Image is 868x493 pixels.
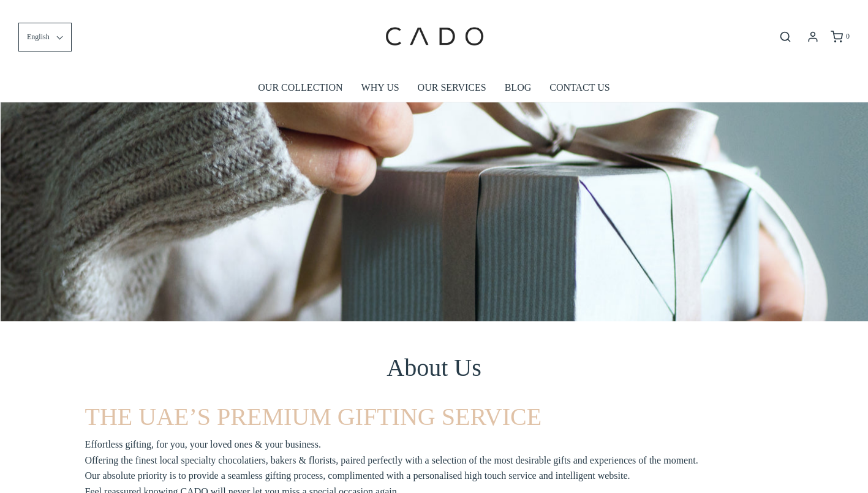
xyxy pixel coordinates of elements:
[774,30,796,44] button: Open search bar
[549,74,609,102] a: CONTACT US
[418,74,486,102] a: OUR SERVICES
[361,74,399,102] a: WHY US
[18,23,72,52] button: English
[258,74,342,102] a: OUR COLLECTION
[85,403,542,430] span: THE UAE’S PREMIUM GIFTING SERVICE
[846,32,850,40] span: 0
[27,31,50,43] span: English
[382,9,486,64] img: cadogifting
[829,31,850,43] a: 0
[85,352,783,384] h1: About Us
[505,74,532,102] a: BLOG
